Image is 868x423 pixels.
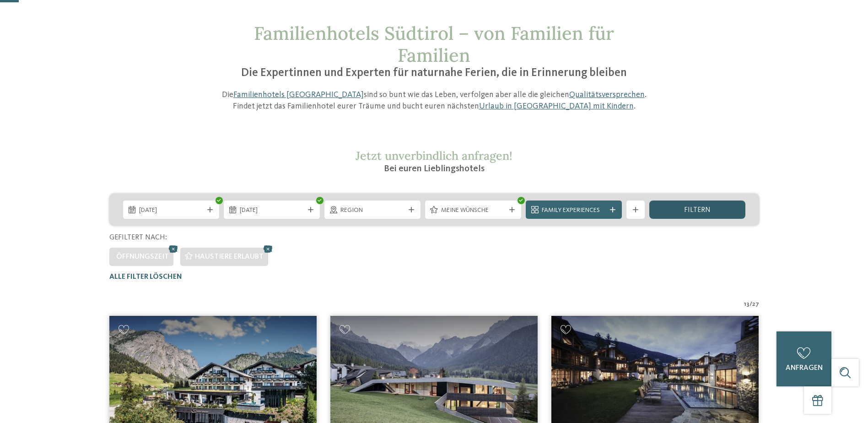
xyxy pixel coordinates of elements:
span: Jetzt unverbindlich anfragen! [356,148,512,163]
a: Qualitätsversprechen [569,91,645,99]
span: Family Experiences [542,206,606,215]
span: filtern [684,206,711,214]
span: Meine Wünsche [441,206,505,215]
span: Öffnungszeit [116,253,169,260]
a: anfragen [776,331,831,386]
span: Gefiltert nach: [109,234,167,241]
span: Familienhotels Südtirol – von Familien für Familien [254,22,614,67]
p: Die sind so bunt wie das Leben, verfolgen aber alle die gleichen . Findet jetzt das Familienhotel... [217,89,652,112]
span: [DATE] [139,206,203,215]
span: Haustiere erlaubt [195,253,264,260]
a: Familienhotels [GEOGRAPHIC_DATA] [233,91,364,99]
span: Bei euren Lieblingshotels [384,164,485,174]
span: Alle Filter löschen [109,273,182,281]
span: Region [340,206,404,215]
span: 13 [744,300,749,309]
span: anfragen [786,364,823,372]
span: [DATE] [240,206,304,215]
span: Die Expertinnen und Experten für naturnahe Ferien, die in Erinnerung bleiben [241,67,627,79]
span: 27 [752,300,759,309]
span: / [749,300,752,309]
a: Urlaub in [GEOGRAPHIC_DATA] mit Kindern [479,102,634,110]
